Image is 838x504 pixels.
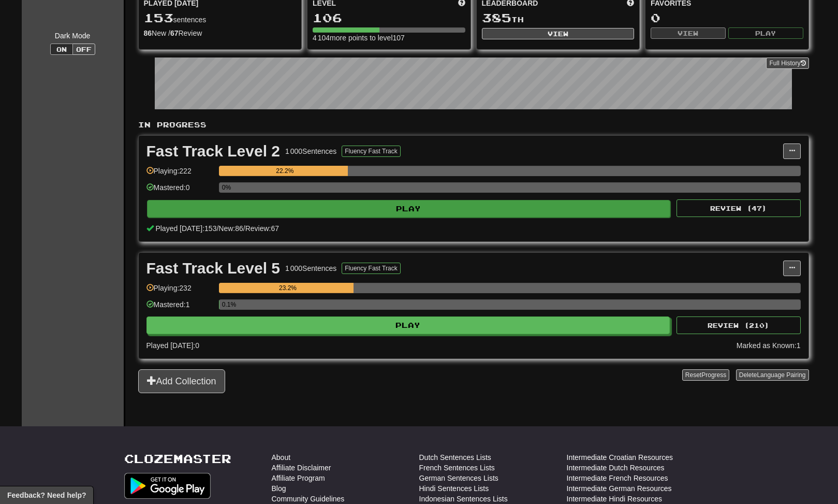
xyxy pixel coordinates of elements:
[419,463,495,473] a: French Sentences Lists
[482,10,511,25] span: 385
[170,29,179,37] strong: 67
[342,263,400,274] button: Fluency Fast Track
[313,33,465,43] div: 4 104 more points to level 107
[482,28,635,39] button: View
[736,369,809,381] button: DeleteLanguage Pairing
[30,31,116,41] div: Dark Mode
[482,11,635,25] div: th
[728,27,803,39] button: Play
[7,490,86,500] span: Open feedback widget
[243,224,245,233] span: /
[222,283,354,293] div: 23.2%
[144,28,297,38] div: New / Review
[216,224,218,233] span: /
[651,11,803,24] div: 0
[146,299,214,316] div: Mastered: 1
[757,371,805,379] span: Language Pairing
[701,371,726,379] span: Progress
[651,27,726,39] button: View
[342,146,400,157] button: Fluency Fast Track
[677,199,801,217] button: Review (47)
[146,261,281,276] div: Fast Track Level 5
[124,473,211,499] img: Get it on Google Play
[272,494,345,504] a: Community Guidelines
[144,29,152,37] strong: 86
[146,316,670,334] button: Play
[72,44,95,55] button: Off
[682,369,729,381] button: ResetProgress
[138,369,225,393] button: Add Collection
[419,494,508,504] a: Indonesian Sentences Lists
[222,166,348,176] div: 22.2%
[138,120,809,130] p: In Progress
[144,10,173,25] span: 153
[285,146,336,156] div: 1 000 Sentences
[146,283,214,300] div: Playing: 232
[147,200,671,218] button: Play
[218,224,243,233] span: New: 86
[146,143,281,159] div: Fast Track Level 2
[272,463,331,473] a: Affiliate Disclaimer
[124,452,231,465] a: Clozemaster
[155,224,216,233] span: Played [DATE]: 153
[272,483,286,494] a: Blog
[419,483,489,494] a: Hindi Sentences Lists
[146,182,214,199] div: Mastered: 0
[272,452,291,463] a: About
[144,11,297,25] div: sentences
[146,341,199,350] span: Played [DATE]: 0
[50,44,73,55] button: On
[419,473,498,483] a: German Sentences Lists
[567,452,673,463] a: Intermediate Croatian Resources
[567,494,662,504] a: Intermediate Hindi Resources
[677,316,801,334] button: Review (210)
[567,483,672,494] a: Intermediate German Resources
[313,11,465,24] div: 106
[419,452,491,463] a: Dutch Sentences Lists
[245,224,279,233] span: Review: 67
[766,57,808,69] a: Full History
[272,473,325,483] a: Affiliate Program
[737,340,801,351] div: Marked as Known: 1
[567,473,668,483] a: Intermediate French Resources
[567,463,665,473] a: Intermediate Dutch Resources
[146,166,214,183] div: Playing: 222
[285,263,336,273] div: 1 000 Sentences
